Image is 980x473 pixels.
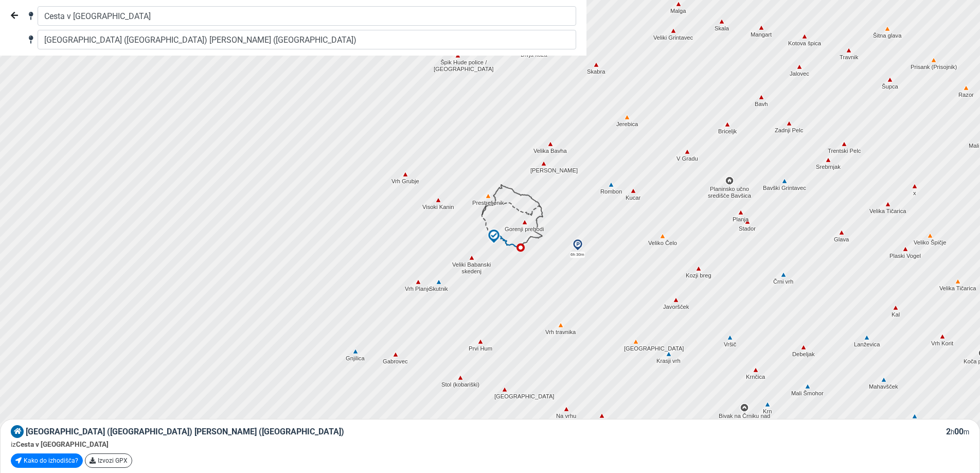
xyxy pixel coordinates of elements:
[946,427,969,436] span: 2 00
[11,453,83,468] a: Kako do izhodišča?
[11,439,969,449] div: iz
[4,6,25,26] button: Nazaj
[951,428,954,436] small: h
[26,427,344,436] span: [GEOGRAPHIC_DATA] ([GEOGRAPHIC_DATA]) [PERSON_NAME] ([GEOGRAPHIC_DATA])
[964,428,969,436] small: m
[16,440,109,448] span: Cesta v [GEOGRAPHIC_DATA]
[38,6,576,26] input: Izhodišče
[38,30,576,49] input: Cilj
[85,453,132,468] a: Izvozi GPX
